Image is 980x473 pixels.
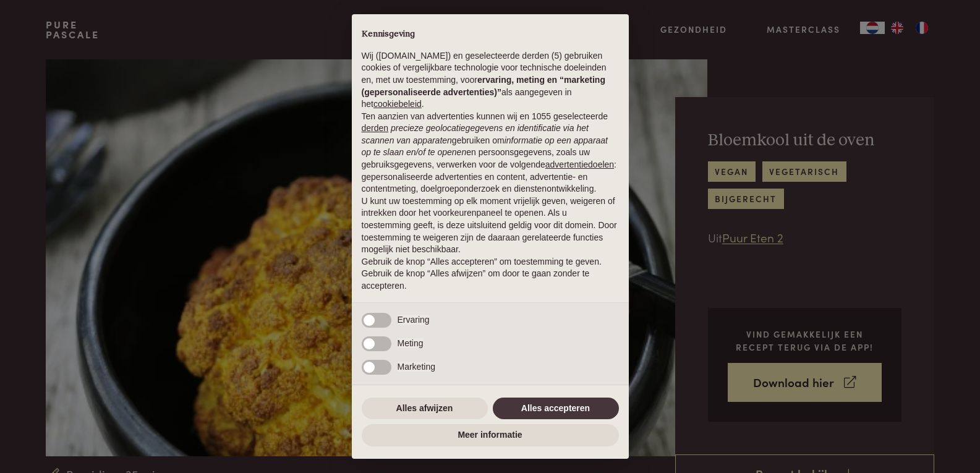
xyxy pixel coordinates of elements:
button: advertentiedoelen [545,159,614,171]
button: Alles accepteren [493,398,619,420]
span: Meting [398,338,424,348]
p: Wij ([DOMAIN_NAME]) en geselecteerde derden (5) gebruiken cookies of vergelijkbare technologie vo... [362,50,619,111]
button: Meer informatie [362,424,619,446]
button: Alles afwijzen [362,398,488,420]
p: Ten aanzien van advertenties kunnen wij en 1055 geselecteerde gebruiken om en persoonsgegevens, z... [362,111,619,195]
a: cookiebeleid [373,99,422,109]
span: Marketing [398,362,435,372]
button: derden [362,122,389,135]
p: Gebruik de knop “Alles accepteren” om toestemming te geven. Gebruik de knop “Alles afwijzen” om d... [362,256,619,292]
em: precieze geolocatiegegevens en identificatie via het scannen van apparaten [362,123,589,145]
span: Ervaring [398,315,430,325]
em: informatie op een apparaat op te slaan en/of te openen [362,135,608,158]
strong: ervaring, meting en “marketing (gepersonaliseerde advertenties)” [362,75,605,97]
h2: Kennisgeving [362,29,619,40]
p: U kunt uw toestemming op elk moment vrijelijk geven, weigeren of intrekken door het voorkeurenpan... [362,195,619,256]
